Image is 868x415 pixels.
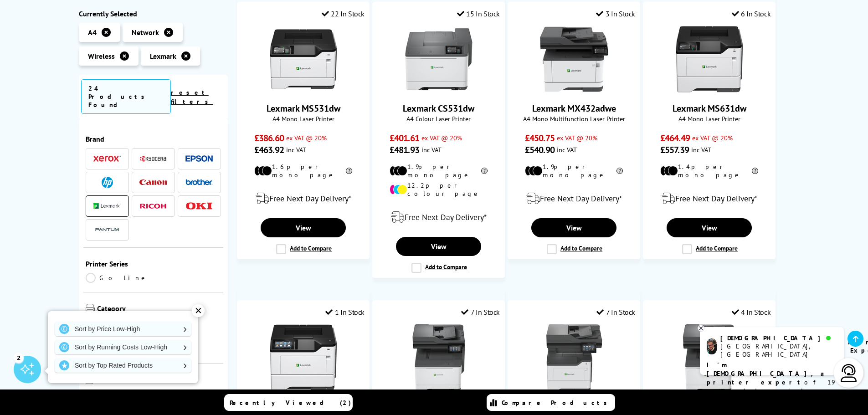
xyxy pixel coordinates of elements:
[557,145,577,154] span: inc VAT
[540,384,608,394] a: Lexmark MX532adwe
[596,307,635,317] div: 7 In Stock
[185,200,213,212] a: OKI
[185,202,213,210] img: OKI
[390,181,488,198] li: 12.2p per colour page
[557,133,597,142] span: ex VAT @ 20%
[691,145,711,154] span: inc VAT
[254,132,284,144] span: £386.60
[675,323,744,392] img: Lexmark CX635adwe
[707,361,837,413] p: of 19 years! I can help you choose the right product
[390,132,419,144] span: £401.61
[377,114,500,123] span: A4 Colour Laser Printer
[185,179,213,185] img: Brother
[88,28,97,37] span: A4
[405,323,473,392] img: Lexmark CX532adwe
[139,204,167,209] img: Ricoh
[525,144,555,156] span: £540.90
[267,102,340,114] a: Lexmark MS531dw
[286,133,327,142] span: ex VAT @ 20%
[81,79,171,114] span: 24 Products Found
[185,153,213,164] a: Epson
[540,25,608,93] img: Lexmark MX432adwe
[139,155,167,162] img: Kyocera
[93,204,121,209] img: Lexmark
[139,200,167,212] a: Ricoh
[93,225,121,236] img: Pantum
[224,394,353,411] a: Recently Viewed (2)
[192,304,205,317] div: ✕
[269,384,338,394] a: Lexmark MS632dwe
[525,163,623,179] li: 1.9p per mono page
[675,86,744,95] a: Lexmark MS631dw
[390,163,488,179] li: 1.9p per mono page
[377,205,500,230] div: modal_delivery
[457,9,500,18] div: 15 In Stock
[269,25,338,93] img: Lexmark MS531dw
[540,86,608,95] a: Lexmark MX432adwe
[531,218,616,237] a: View
[405,86,473,95] a: Lexmark CS531dw
[139,179,167,185] img: Canon
[86,273,154,283] a: Go Line
[322,9,365,18] div: 22 In Stock
[93,156,121,162] img: Xerox
[513,186,635,211] div: modal_delivery
[692,133,733,142] span: ex VAT @ 20%
[648,114,770,123] span: A4 Mono Laser Printer
[93,224,121,236] a: Pantum
[720,342,837,359] div: [GEOGRAPHIC_DATA], [GEOGRAPHIC_DATA]
[405,25,473,93] img: Lexmark CS531dw
[88,51,115,61] span: Wireless
[667,218,751,237] a: View
[732,9,771,18] div: 6 In Stock
[14,353,24,363] div: 2
[532,102,616,114] a: Lexmark MX432adwe
[390,144,419,156] span: £481.93
[648,186,770,211] div: modal_delivery
[487,394,615,411] a: Compare Products
[421,133,462,142] span: ex VAT @ 20%
[86,134,221,143] span: Brand
[596,9,635,18] div: 3 In Stock
[139,177,167,188] a: Canon
[707,338,717,354] img: chris-livechat.png
[673,102,746,114] a: Lexmark MS631dw
[276,244,332,254] label: Add to Compare
[675,384,744,394] a: Lexmark CX635adwe
[55,358,191,373] a: Sort by Top Rated Products
[102,177,113,188] img: HP
[139,153,167,164] a: Kyocera
[547,244,602,254] label: Add to Compare
[261,218,345,237] a: View
[230,399,351,407] span: Recently Viewed (2)
[525,132,555,144] span: £450.75
[97,304,221,315] span: Category
[660,144,689,156] span: £557.39
[405,384,473,394] a: Lexmark CX532adwe
[171,88,213,106] a: reset filters
[660,163,758,179] li: 1.4p per mono page
[150,51,176,61] span: Lexmark
[660,132,690,144] span: £464.49
[732,307,771,317] div: 4 In Stock
[254,144,284,156] span: £463.92
[93,200,121,212] a: Lexmark
[675,25,744,93] img: Lexmark MS631dw
[540,323,608,392] img: Lexmark MX532adwe
[411,263,467,273] label: Add to Compare
[242,186,365,211] div: modal_delivery
[513,114,635,123] span: A4 Mono Multifunction Laser Printer
[79,9,228,18] div: Currently Selected
[55,322,191,336] a: Sort by Price Low-High
[86,259,221,268] span: Printer Series
[55,340,191,354] a: Sort by Running Costs Low-High
[185,177,213,188] a: Brother
[502,399,612,407] span: Compare Products
[720,334,837,342] div: [DEMOGRAPHIC_DATA]
[242,114,365,123] span: A4 Mono Laser Printer
[86,304,95,313] img: Category
[396,237,481,256] a: View
[461,307,500,317] div: 7 In Stock
[421,145,442,154] span: inc VAT
[682,244,738,254] label: Add to Compare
